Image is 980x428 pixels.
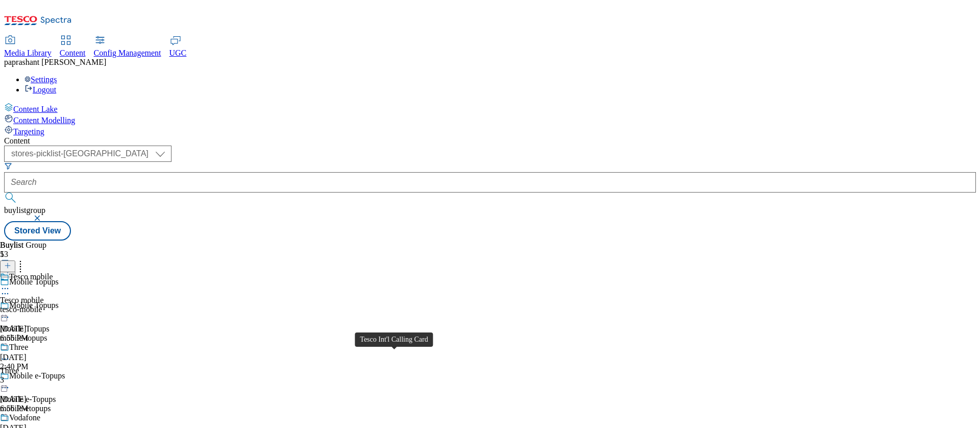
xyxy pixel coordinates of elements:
[9,343,28,352] div: Three
[4,58,12,66] span: pa
[12,58,106,66] span: prashant [PERSON_NAME]
[24,85,56,94] a: Logout
[9,272,53,281] div: Tesco mobile
[4,114,976,125] a: Content Modelling
[13,127,44,136] span: Targeting
[4,49,52,57] span: Media Library
[4,36,52,58] a: Media Library
[60,49,86,57] span: Content
[4,206,45,215] span: buylistgroup
[4,103,976,114] a: Content Lake
[4,221,71,241] button: Stored View
[94,36,161,58] a: Config Management
[4,162,12,170] svg: Search Filters
[169,49,187,57] span: UGC
[13,105,58,113] span: Content Lake
[4,136,976,146] div: Content
[24,75,57,84] a: Settings
[4,172,976,193] input: Search
[13,116,75,125] span: Content Modelling
[169,36,187,58] a: UGC
[4,125,976,136] a: Targeting
[60,36,86,58] a: Content
[9,413,40,422] div: Vodafone
[94,49,161,57] span: Config Management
